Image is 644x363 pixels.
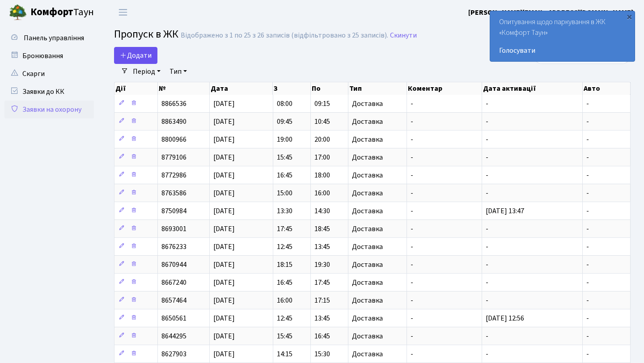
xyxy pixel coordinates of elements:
[586,152,589,162] span: -
[348,82,407,95] th: Тип
[213,99,235,109] span: [DATE]
[213,152,235,162] span: [DATE]
[314,260,330,270] span: 19:30
[9,4,27,21] img: logo.png
[213,206,235,216] span: [DATE]
[161,206,186,216] span: 8750984
[407,82,482,95] th: Коментар
[411,313,413,323] span: -
[411,349,413,359] span: -
[411,242,413,252] span: -
[352,172,383,179] span: Доставка
[486,188,488,198] span: -
[486,152,488,162] span: -
[411,278,413,287] span: -
[30,5,94,20] span: Таун
[161,170,186,180] span: 8772986
[352,350,383,358] span: Доставка
[468,8,633,17] b: [PERSON_NAME][EMAIL_ADDRESS][DOMAIN_NAME]
[114,26,178,42] span: Пропуск в ЖК
[352,154,383,161] span: Доставка
[586,331,589,341] span: -
[314,242,330,252] span: 13:45
[277,295,292,305] span: 16:00
[314,349,330,359] span: 15:30
[4,29,94,47] a: Панель управління
[482,82,583,95] th: Дата активації
[586,295,589,305] span: -
[625,12,634,21] div: ×
[161,152,186,162] span: 8779106
[4,83,94,101] a: Заявки до КК
[213,135,235,144] span: [DATE]
[411,188,413,198] span: -
[486,313,524,323] span: [DATE] 12:56
[277,206,292,216] span: 13:30
[486,170,488,180] span: -
[311,82,348,95] th: По
[586,349,589,359] span: -
[277,152,292,162] span: 15:45
[352,297,383,304] span: Доставка
[161,331,186,341] span: 8644295
[411,206,413,216] span: -
[277,117,292,127] span: 09:45
[352,279,383,286] span: Доставка
[486,99,488,109] span: -
[314,99,330,109] span: 09:15
[586,242,589,252] span: -
[277,331,292,341] span: 15:45
[486,224,488,234] span: -
[583,82,631,95] th: Авто
[411,135,413,144] span: -
[486,242,488,252] span: -
[213,242,235,252] span: [DATE]
[30,5,73,19] b: Комфорт
[586,99,589,109] span: -
[486,278,488,287] span: -
[352,100,383,107] span: Доставка
[210,82,273,95] th: Дата
[352,190,383,197] span: Доставка
[314,152,330,162] span: 17:00
[161,188,186,198] span: 8763586
[213,260,235,270] span: [DATE]
[277,224,292,234] span: 17:45
[314,224,330,234] span: 18:45
[112,5,134,20] button: Переключити навігацію
[161,349,186,359] span: 8627903
[352,333,383,340] span: Доставка
[277,99,292,109] span: 08:00
[277,170,292,180] span: 16:45
[213,224,235,234] span: [DATE]
[411,224,413,234] span: -
[314,295,330,305] span: 17:15
[586,135,589,144] span: -
[490,11,635,61] div: Опитування щодо паркування в ЖК «Комфорт Таун»
[120,51,152,60] span: Додати
[161,135,186,144] span: 8800966
[213,349,235,359] span: [DATE]
[161,313,186,323] span: 8650561
[411,152,413,162] span: -
[586,206,589,216] span: -
[129,64,164,79] a: Період
[486,331,488,341] span: -
[586,313,589,323] span: -
[114,47,157,64] a: Додати
[352,225,383,232] span: Доставка
[352,136,383,143] span: Доставка
[158,82,210,95] th: №
[486,206,524,216] span: [DATE] 13:47
[114,82,158,95] th: Дії
[277,242,292,252] span: 12:45
[468,7,633,18] a: [PERSON_NAME][EMAIL_ADDRESS][DOMAIN_NAME]
[277,313,292,323] span: 12:45
[161,242,186,252] span: 8676233
[314,313,330,323] span: 13:45
[161,117,186,127] span: 8863490
[586,170,589,180] span: -
[586,260,589,270] span: -
[213,117,235,127] span: [DATE]
[213,331,235,341] span: [DATE]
